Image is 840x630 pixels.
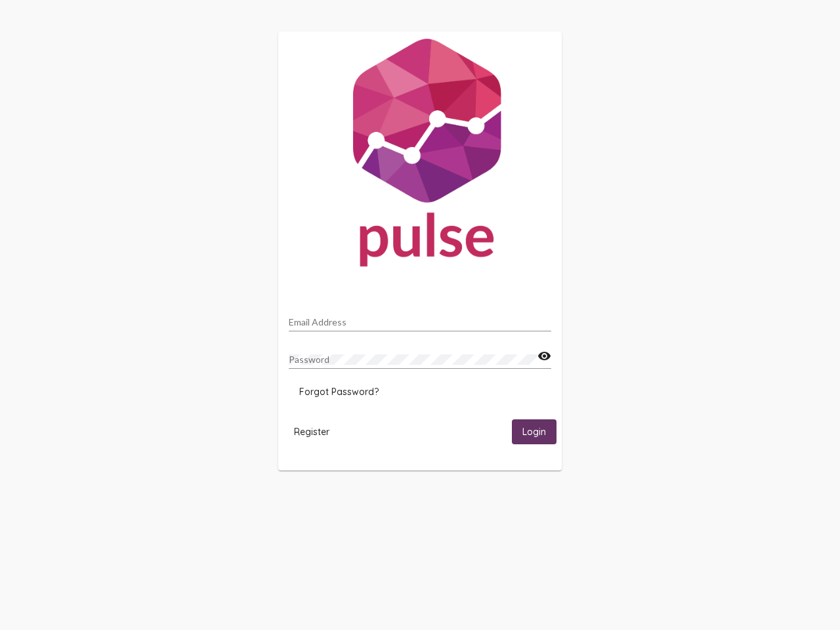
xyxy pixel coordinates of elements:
[278,31,562,280] img: Pulse For Good Logo
[299,386,379,398] span: Forgot Password?
[512,419,556,444] button: Login
[522,427,546,438] span: Login
[289,380,389,404] button: Forgot Password?
[537,348,551,364] mat-icon: visibility
[294,426,329,438] span: Register
[283,419,340,444] button: Register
